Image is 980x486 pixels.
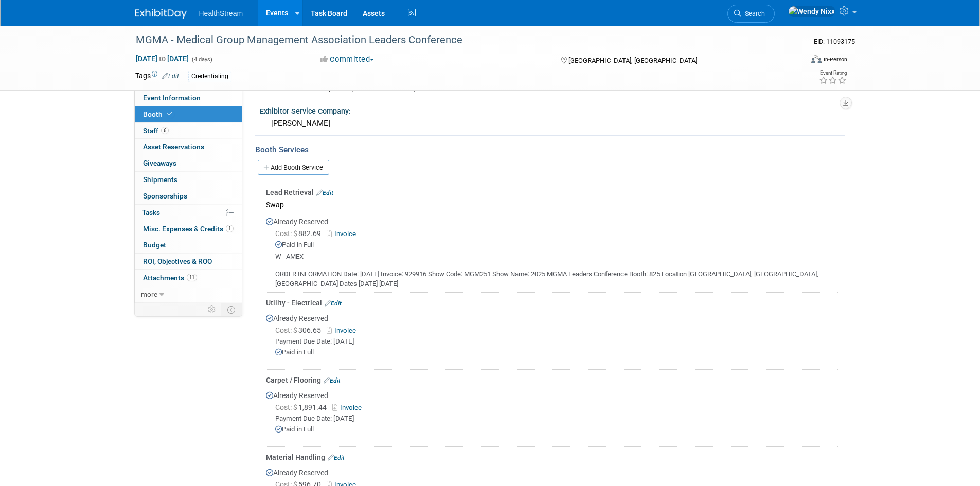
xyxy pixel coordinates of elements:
div: Booth Services [255,144,845,155]
span: Cost: $ [275,326,298,334]
button: Committed [317,54,378,65]
span: to [157,55,167,63]
div: Already Reserved [266,385,838,443]
div: Credentialing [188,71,231,82]
div: Paid in Full [275,348,838,357]
a: Giveaways [135,155,242,171]
span: (4 days) [191,56,212,63]
div: Paid in Full [275,240,838,250]
a: Add Booth Service [258,160,329,175]
span: Misc. Expenses & Credits [143,225,234,233]
div: Payment Due Date: [DATE] [275,337,838,347]
a: Budget [135,237,242,253]
span: Giveaways [143,159,176,167]
td: Toggle Event Tabs [221,303,242,316]
div: [PERSON_NAME] [268,116,838,132]
a: more [135,286,242,302]
a: Edit [316,189,333,196]
a: Shipments [135,172,242,188]
td: Tags [135,70,179,82]
a: Asset Reservations [135,139,242,155]
a: Invoice [332,404,366,411]
span: ROI, Objectives & ROO [143,257,212,265]
span: Budget [143,241,166,249]
a: Edit [328,454,345,461]
span: Search [741,10,765,17]
span: Event Information [143,94,201,102]
span: Event ID: 11093175 [814,38,855,45]
span: [DATE] [DATE] [135,54,189,63]
a: Booth [135,106,242,122]
span: Staff [143,127,169,135]
div: Material Handling [266,452,838,462]
div: Already Reserved [266,308,838,366]
div: Already Reserved [266,211,838,289]
div: Utility - Electrical [266,298,838,308]
span: Tasks [142,208,160,217]
img: ExhibitDay [135,9,187,19]
div: MGMA - Medical Group Management Association Leaders Conference [132,31,787,49]
span: 306.65 [275,326,325,334]
div: Swap [266,197,838,211]
span: more [141,290,157,298]
a: Invoice [327,230,360,238]
a: Edit [324,377,341,384]
a: Attachments11 [135,270,242,286]
div: Lead Retrieval [266,187,838,197]
a: Edit [325,300,342,307]
div: Event Format [742,53,848,69]
td: Personalize Event Tab Strip [203,303,221,316]
a: Search [727,5,775,23]
a: Staff6 [135,123,242,139]
div: Carpet / Flooring [266,375,838,385]
div: ORDER INFORMATION Date: [DATE] Invoice: 929916 Show Code: MGM251 Show Name: 2025 MGMA Leaders Con... [266,261,838,289]
span: Asset Reservations [143,142,204,151]
span: 1 [226,225,234,232]
span: Sponsorships [143,192,187,200]
div: W - AMEX [275,253,838,261]
div: Exhibitor Service Company: [260,103,845,116]
div: Event Rating [819,70,847,76]
span: 882.69 [275,229,325,238]
span: [GEOGRAPHIC_DATA], [GEOGRAPHIC_DATA] [568,57,697,64]
a: Misc. Expenses & Credits1 [135,221,242,237]
span: Cost: $ [275,229,298,238]
img: Wendy Nixx [788,6,835,17]
span: 11 [187,274,197,281]
div: Paid in Full [275,425,838,435]
span: Cost: $ [275,403,298,411]
a: Sponsorships [135,188,242,204]
span: Shipments [143,175,177,184]
a: Invoice [327,327,360,334]
span: 1,891.44 [275,403,331,411]
i: Booth reservation complete [167,111,172,117]
span: Booth [143,110,174,118]
a: Edit [162,73,179,80]
span: HealthStream [199,9,243,17]
span: 6 [161,127,169,134]
div: Payment Due Date: [DATE] [275,414,838,424]
img: Format-Inperson.png [811,55,822,63]
span: Attachments [143,274,197,282]
div: In-Person [823,56,847,63]
a: Tasks [135,205,242,221]
a: Event Information [135,90,242,106]
a: ROI, Objectives & ROO [135,254,242,269]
